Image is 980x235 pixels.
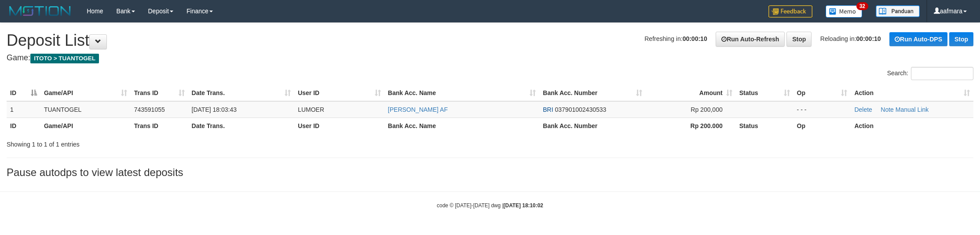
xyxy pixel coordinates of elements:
th: Date Trans. [188,117,295,134]
img: Button%20Memo.svg [826,5,863,18]
th: Bank Acc. Name: activate to sort column ascending [384,85,539,101]
th: Bank Acc. Name [384,117,539,134]
h1: Deposit List [7,32,973,49]
strong: [DATE] 18:10:02 [504,202,543,209]
td: - - - [794,101,851,118]
a: Run Auto-Refresh [716,32,785,47]
strong: 00:00:10 [856,35,881,42]
th: Action [851,117,973,134]
th: Op: activate to sort column ascending [794,85,851,101]
a: Manual Link [896,106,929,113]
th: Date Trans.: activate to sort column ascending [188,85,295,101]
span: 32 [856,2,868,10]
span: LUMOER [298,106,324,113]
th: ID: activate to sort column descending [7,85,40,101]
h4: Game: [7,54,973,62]
span: Rp 200,000 [691,106,722,113]
th: Trans ID [131,117,188,134]
a: Note [881,106,894,113]
td: 1 [7,101,40,118]
th: Amount: activate to sort column ascending [646,85,736,101]
td: TUANTOGEL [40,101,131,118]
a: Delete [854,106,872,113]
img: Feedback.jpg [768,5,812,18]
span: 743591055 [134,106,165,113]
strong: 00:00:10 [683,35,707,42]
th: User ID: activate to sort column ascending [294,85,384,101]
th: Status: activate to sort column ascending [736,85,794,101]
h3: Pause autodps to view latest deposits [7,167,973,178]
img: panduan.png [876,5,920,17]
th: Game/API: activate to sort column ascending [40,85,131,101]
th: Action: activate to sort column ascending [851,85,973,101]
a: Run Auto-DPS [889,32,947,46]
th: Game/API [40,117,131,134]
a: Stop [786,32,812,47]
div: Showing 1 to 1 of 1 entries [7,136,402,149]
input: Search: [911,67,973,80]
th: Trans ID: activate to sort column ascending [131,85,188,101]
span: Copy 037901002430533 to clipboard [555,106,607,113]
th: Bank Acc. Number: activate to sort column ascending [539,85,646,101]
img: MOTION_logo.png [7,4,73,18]
th: Rp 200.000 [646,117,736,134]
th: Op [794,117,851,134]
span: [DATE] 18:03:43 [192,106,237,113]
a: Stop [949,32,973,46]
small: code © [DATE]-[DATE] dwg | [437,202,543,209]
a: [PERSON_NAME] AF [388,106,448,113]
label: Search: [887,67,973,80]
span: Refreshing in: [644,35,707,42]
th: Bank Acc. Number [539,117,646,134]
th: Status [736,117,794,134]
span: Reloading in: [820,35,881,42]
span: BRI [543,106,553,113]
span: ITOTO > TUANTOGEL [30,54,99,63]
th: User ID [294,117,384,134]
th: ID [7,117,40,134]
